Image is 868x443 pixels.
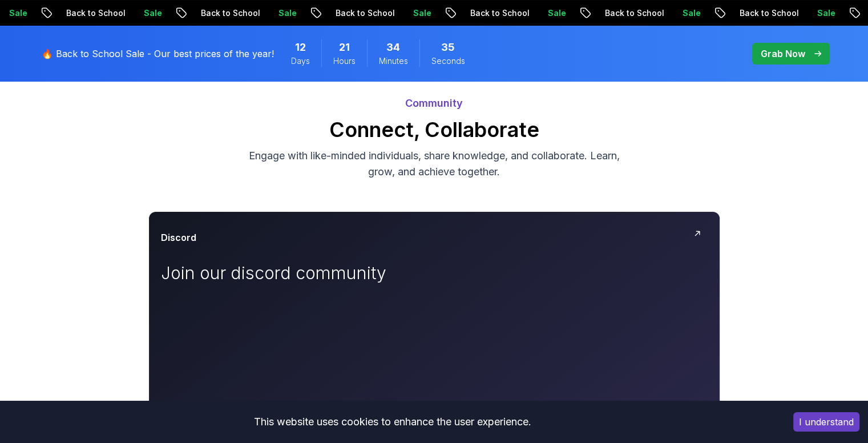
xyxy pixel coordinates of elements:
[295,39,306,55] span: 12 Days
[161,263,418,283] p: Join our discord community
[35,118,834,141] h2: Connect, Collaborate
[583,7,660,19] p: Back to School
[313,7,391,19] p: Back to School
[42,47,274,61] p: 🔥 Back to School Sale - Our best prices of the year!
[9,409,776,434] div: This website uses cookies to enhance the user experience.
[333,55,356,67] span: Hours
[243,148,626,180] p: Engage with like-minded individuals, share knowledge, and collaborate. Learn, grow, and achieve t...
[761,47,805,61] p: Grab Now
[386,39,400,55] span: 34 Minutes
[391,7,427,19] p: Sale
[441,39,455,55] span: 35 Seconds
[526,7,562,19] p: Sale
[256,7,293,19] p: Sale
[339,39,350,55] span: 21 Hours
[379,55,408,67] span: Minutes
[44,7,122,19] p: Back to School
[448,7,526,19] p: Back to School
[793,412,859,432] button: Accept cookies
[179,7,256,19] p: Back to School
[291,55,310,67] span: Days
[122,7,158,19] p: Sale
[161,231,196,244] h3: Discord
[35,95,834,111] p: Community
[431,55,465,67] span: Seconds
[717,7,795,19] p: Back to School
[660,7,697,19] p: Sale
[795,7,831,19] p: Sale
